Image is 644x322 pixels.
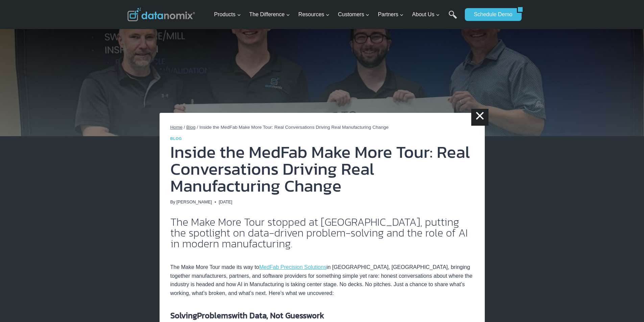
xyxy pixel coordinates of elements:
[214,10,241,19] span: Products
[170,309,324,321] strong: Solving with Data, Not Guesswork
[170,125,183,130] a: Home
[199,125,389,130] span: Inside the MedFab Make More Tour: Real Conversations Driving Real Manufacturing Change
[219,199,232,205] time: [DATE]
[127,8,195,21] img: Datanomix
[197,125,198,130] span: /
[471,109,488,126] a: ×
[176,199,212,204] a: [PERSON_NAME]
[412,10,440,19] span: About Us
[299,10,330,19] span: Resources
[378,10,404,19] span: Partners
[170,199,175,205] span: By
[211,4,461,26] nav: Primary Navigation
[449,10,457,26] a: Search
[259,264,326,270] a: MedFab Precision Solutions
[170,217,474,249] h2: The Make More Tour stopped at [GEOGRAPHIC_DATA], putting the spotlight on data-driven problem-sol...
[170,254,474,298] p: The Make More Tour made its way to in [GEOGRAPHIC_DATA], [GEOGRAPHIC_DATA], bringing together man...
[184,125,185,130] span: /
[170,137,182,141] a: Blog
[465,8,517,21] a: Schedule Demo
[170,144,474,194] h1: Inside the MedFab Make More Tour: Real Conversations Driving Real Manufacturing Change
[170,124,474,131] nav: Breadcrumbs
[249,10,290,19] span: The Difference
[338,10,369,19] span: Customers
[197,309,232,321] strong: Problems
[186,125,195,130] a: Blog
